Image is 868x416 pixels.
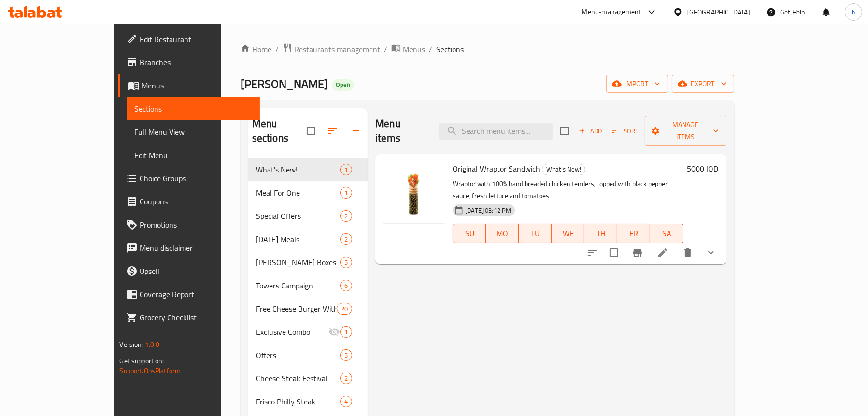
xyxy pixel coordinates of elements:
a: Upsell [118,259,259,283]
div: Offers5 [248,344,368,367]
div: Cheese Steak Festival2 [248,367,368,390]
span: h [852,7,855,17]
svg: Show Choices [705,247,717,258]
h2: Menu items [375,116,427,145]
span: Cheese Steak Festival [256,373,340,384]
div: What's New!1 [248,158,368,181]
div: items [340,326,352,338]
div: Ramadan Meals [256,233,340,245]
span: Add item [575,124,606,139]
button: delete [676,241,699,264]
span: Meal For One [256,187,340,199]
span: Select section [555,121,575,141]
span: 2 [341,235,352,244]
p: Wraptor with 100% hand breaded chicken tenders, topped with black pepper sauce, fresh lettuce and... [453,178,683,202]
span: Coupons [140,196,252,207]
li: / [384,43,387,55]
a: Choice Groups [118,167,259,190]
button: FR [617,224,650,243]
span: [DATE] 03:12 PM [461,206,515,215]
span: 5 [341,258,352,267]
a: Menus [118,74,259,97]
span: 1.0.0 [145,338,160,351]
a: Support.OpsPlatform [119,364,181,377]
div: items [340,233,352,245]
div: Special Offers [256,210,340,222]
button: export [672,75,734,93]
div: Towers Campaign6 [248,274,368,297]
span: Original Wraptor Sandwich [453,161,540,176]
span: Manage items [653,119,719,143]
span: TH [588,227,613,241]
div: [GEOGRAPHIC_DATA] [687,7,751,17]
span: Select to update [604,243,624,263]
a: Sections [127,97,259,120]
svg: Inactive section [328,326,340,338]
span: SU [457,227,482,241]
nav: breadcrumb [241,43,734,56]
span: Offers [256,349,340,361]
button: TH [584,224,617,243]
a: Branches [118,51,259,74]
div: items [337,303,352,315]
h6: 5000 IQD [687,162,719,175]
span: Open [332,81,354,89]
a: Coupons [118,190,259,213]
span: Exclusive Combo [256,326,328,338]
a: Grocery Checklist [118,306,259,329]
span: Free Cheese Burger With Every Large Meal [256,303,337,315]
span: Menus [142,80,252,91]
div: items [340,257,352,268]
span: 6 [341,281,352,290]
span: Menus [403,43,425,55]
img: Original Wraptor Sandwich [383,162,445,224]
button: Manage items [645,116,726,146]
span: What's New! [256,164,340,175]
li: / [429,43,432,55]
button: MO [486,224,519,243]
span: Sort sections [321,119,344,143]
span: export [680,78,726,90]
span: Edit Restaurant [140,33,252,45]
span: FR [621,227,646,241]
div: items [340,187,352,199]
div: items [340,164,352,175]
button: Branch-specific-item [626,241,649,264]
span: import [614,78,660,90]
span: 2 [341,374,352,383]
div: What's New! [542,164,585,175]
h2: Menu sections [252,116,307,145]
button: show more [699,241,723,264]
span: What's New! [542,164,585,175]
span: WE [555,227,581,241]
div: [PERSON_NAME] Boxes5 [248,251,368,274]
a: Promotions [118,213,259,236]
a: Edit Restaurant [118,28,259,51]
div: Free Cheese Burger With Every Large Meal20 [248,297,368,320]
li: / [275,43,279,55]
span: 20 [337,304,352,314]
div: items [340,349,352,361]
div: Meal For One1 [248,181,368,204]
span: [PERSON_NAME] Boxes [256,257,340,268]
span: SA [654,227,679,241]
div: Special Offers2 [248,204,368,228]
div: Open [332,79,354,91]
button: TU [519,224,552,243]
input: search [439,123,553,140]
a: Full Menu View [127,120,259,143]
div: Exclusive Combo1 [248,320,368,344]
div: Frisco Philly Steak4 [248,390,368,413]
button: Sort [610,124,641,139]
span: Menu disclaimer [140,242,252,254]
a: Edit menu item [657,247,669,258]
span: Frisco Philly Steak [256,396,340,407]
span: 1 [341,165,352,174]
a: Restaurants management [283,43,380,56]
div: items [340,373,352,384]
button: Add section [344,119,368,143]
div: Hardee's Boxes [256,257,340,268]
